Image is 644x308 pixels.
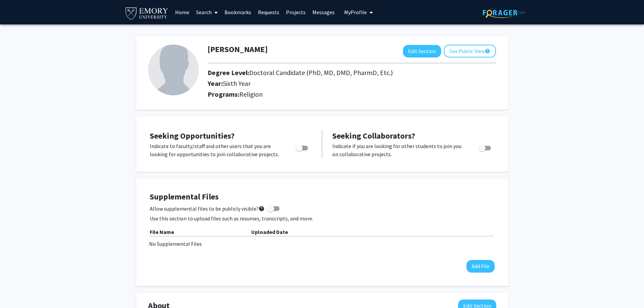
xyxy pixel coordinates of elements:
[208,45,268,54] h1: [PERSON_NAME]
[124,5,169,21] img: Emory University Logo
[208,90,496,98] h2: Programs:
[150,131,235,141] span: Seeking Opportunities?
[332,131,415,141] span: Seeking Collaborators?
[150,229,174,235] b: File Name
[249,68,393,77] span: Doctoral Candidate (PhD, MD, DMD, PharmD, Etc.)
[485,47,490,55] mat-icon: help
[283,0,309,24] a: Projects
[150,214,495,222] p: Use this section to upload files such as resumes, transcripts, and more.
[193,0,221,24] a: Search
[344,9,367,16] span: My Profile
[150,192,495,202] h4: Supplemental Files
[467,260,495,273] button: Add File
[239,90,263,98] span: Religion
[208,79,446,88] h2: Year:
[223,79,251,88] span: Sixth Year
[332,142,466,158] p: Indicate if you are looking for other students to join you on collaborative projects.
[483,7,525,18] img: ForagerOne Logo
[148,45,199,95] img: Profile Picture
[255,0,283,24] a: Requests
[172,0,193,24] a: Home
[293,142,312,152] div: Toggle
[208,69,446,77] h2: Degree Level:
[309,0,338,24] a: Messages
[221,0,255,24] a: Bookmarks
[444,45,496,57] button: See Public View
[251,229,288,235] b: Uploaded Date
[150,142,283,158] p: Indicate to faculty/staff and other users that you are looking for opportunities to join collabor...
[259,205,265,213] mat-icon: help
[476,142,495,152] div: Toggle
[5,278,29,303] iframe: Chat
[150,205,265,213] span: Allow supplemental files to be publicly visible?
[403,45,441,57] button: Edit Section
[149,240,495,248] div: No Supplemental Files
